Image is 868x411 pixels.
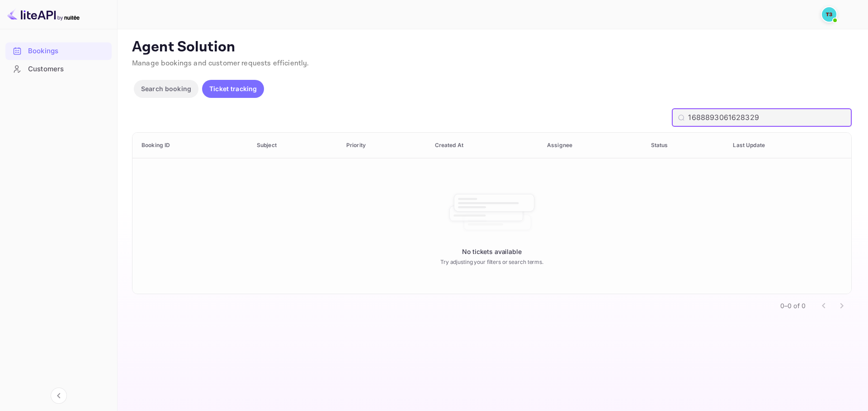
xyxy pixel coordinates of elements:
div: Bookings [28,46,107,56]
div: Customers [28,64,107,74]
a: Bookings [5,42,112,59]
img: No booking found [447,185,537,240]
p: 0–0 of 0 [780,301,806,310]
input: Search by Booking ID [688,109,852,127]
th: Created At [428,133,540,158]
th: Booking ID [132,133,250,158]
button: Collapse navigation [51,388,67,404]
p: Try adjusting your filters or search terms. [440,258,543,266]
th: Status [644,133,726,158]
p: Search booking [141,84,191,93]
span: Manage bookings and customer requests efficiently. [132,59,309,68]
p: Agent Solution [132,38,852,56]
p: Ticket tracking [209,84,257,93]
th: Assignee [540,133,644,158]
img: LiteAPI logo [7,7,80,22]
div: Bookings [5,42,112,60]
p: No tickets available [462,247,521,256]
th: Last Update [726,133,851,158]
img: Traveloka 3PS03 [822,7,836,22]
th: Priority [339,133,428,158]
th: Subject [250,133,339,158]
div: Customers [5,60,112,78]
a: Customers [5,60,112,77]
